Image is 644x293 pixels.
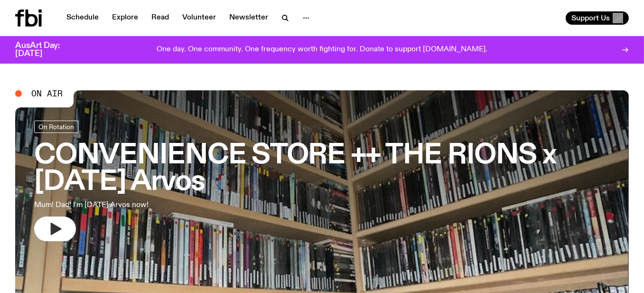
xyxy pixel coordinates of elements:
[15,42,76,58] h3: AusArt Day: [DATE]
[224,11,274,25] a: Newsletter
[566,11,629,25] button: Support Us
[38,123,74,130] span: On Rotation
[31,89,63,98] span: On Air
[571,14,610,22] span: Support Us
[157,46,487,54] p: One day. One community. One frequency worth fighting for. Donate to support [DOMAIN_NAME].
[34,199,277,211] p: Mum! Dad! I'm [DATE] Arvos now!
[61,11,104,25] a: Schedule
[106,11,144,25] a: Explore
[177,11,222,25] a: Volunteer
[34,142,610,196] h3: CONVENIENCE STORE ++ THE RIONS x [DATE] Arvos
[146,11,175,25] a: Read
[34,121,610,241] a: CONVENIENCE STORE ++ THE RIONS x [DATE] ArvosMum! Dad! I'm [DATE] Arvos now!
[34,121,78,133] a: On Rotation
